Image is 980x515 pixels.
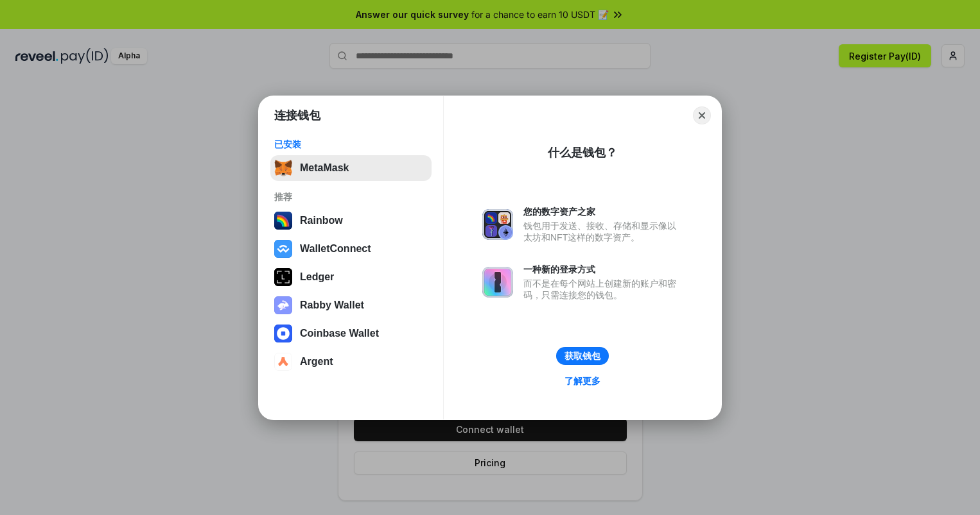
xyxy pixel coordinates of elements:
div: 获取钱包 [564,350,600,362]
img: svg+xml,%3Csvg%20xmlns%3D%22http%3A%2F%2Fwww.w3.org%2F2000%2Fsvg%22%20fill%3D%22none%22%20viewBox... [482,209,513,240]
h1: 连接钱包 [274,108,320,123]
img: svg+xml,%3Csvg%20width%3D%22120%22%20height%3D%22120%22%20viewBox%3D%220%200%20120%20120%22%20fil... [274,212,292,230]
img: svg+xml,%3Csvg%20xmlns%3D%22http%3A%2F%2Fwww.w3.org%2F2000%2Fsvg%22%20fill%3D%22none%22%20viewBox... [482,267,513,298]
div: Ledger [300,271,334,283]
div: Coinbase Wallet [300,328,379,339]
div: WalletConnect [300,243,371,255]
button: Coinbase Wallet [270,321,432,346]
div: Argent [300,356,333,367]
div: 您的数字资产之家 [523,206,683,217]
img: svg+xml,%3Csvg%20xmlns%3D%22http%3A%2F%2Fwww.w3.org%2F2000%2Fsvg%22%20fill%3D%22none%22%20viewBox... [274,296,292,314]
img: svg+xml,%3Csvg%20width%3D%2228%22%20height%3D%2228%22%20viewBox%3D%220%200%2028%2028%22%20fill%3D... [274,325,292,342]
img: svg+xml,%3Csvg%20width%3D%2228%22%20height%3D%2228%22%20viewBox%3D%220%200%2028%2028%22%20fill%3D... [274,240,292,258]
button: WalletConnect [270,236,432,262]
div: 钱包用于发送、接收、存储和显示像以太坊和NFT这样的数字资产。 [523,220,683,243]
div: 已安装 [274,139,428,150]
img: svg+xml,%3Csvg%20width%3D%2228%22%20height%3D%2228%22%20viewBox%3D%220%200%2028%2028%22%20fill%3D... [274,353,292,371]
img: svg+xml,%3Csvg%20xmlns%3D%22http%3A%2F%2Fwww.w3.org%2F2000%2Fsvg%22%20width%3D%2228%22%20height%3... [274,268,292,286]
div: Rabby Wallet [300,300,364,311]
div: 了解更多 [564,375,600,387]
img: svg+xml,%3Csvg%20fill%3D%22none%22%20height%3D%2233%22%20viewBox%3D%220%200%2035%2033%22%20width%... [274,159,292,177]
a: 了解更多 [557,373,608,389]
button: MetaMask [270,155,432,181]
div: MetaMask [300,162,349,174]
button: 获取钱包 [556,347,609,365]
button: Rainbow [270,208,432,233]
button: Close [693,106,711,124]
button: Ledger [270,264,432,290]
div: 什么是钱包？ [548,145,617,160]
button: Rabby Wallet [270,292,432,318]
button: Argent [270,349,432,375]
div: 推荐 [274,191,428,203]
div: 一种新的登录方式 [523,264,683,275]
div: Rainbow [300,215,343,226]
div: 而不是在每个网站上创建新的账户和密码，只需连接您的钱包。 [523,278,683,301]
